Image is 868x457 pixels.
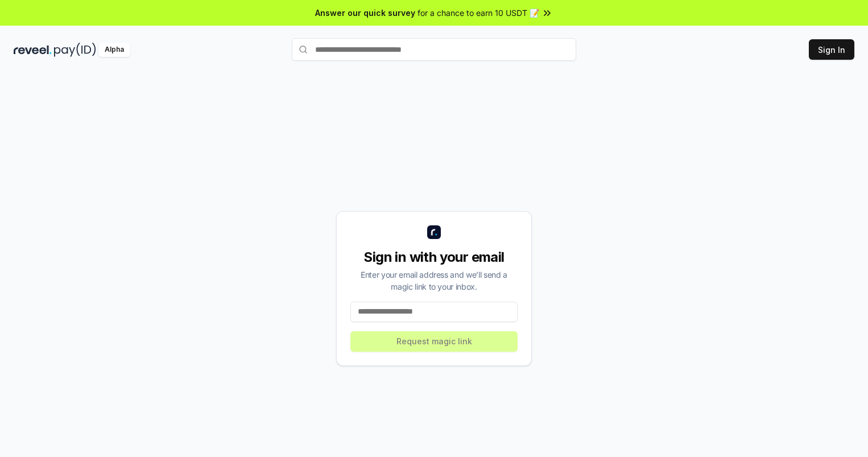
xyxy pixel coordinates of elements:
img: logo_small [427,225,441,239]
div: Enter your email address and we’ll send a magic link to your inbox. [350,269,518,293]
img: pay_id [54,43,96,57]
div: Sign in with your email [350,248,518,266]
img: reveel_dark [14,43,52,57]
span: Answer our quick survey [315,7,415,19]
span: for a chance to earn 10 USDT 📝 [418,7,539,19]
div: Alpha [98,43,130,57]
button: Sign In [809,39,854,60]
